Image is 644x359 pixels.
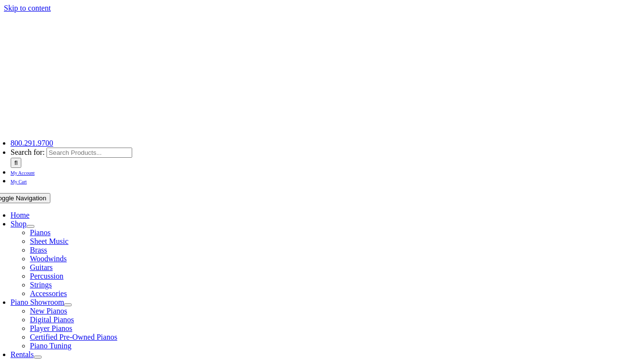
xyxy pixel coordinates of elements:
a: Piano Tuning [30,342,72,350]
a: Accessories [30,289,67,298]
a: Certified Pre-Owned Pianos [30,333,117,341]
a: Home [11,211,30,219]
span: Search for: [11,148,45,156]
a: Percussion [30,272,63,280]
a: Pianos [30,228,51,237]
button: Open submenu of Piano Showroom [64,303,72,306]
a: Brass [30,246,47,254]
span: My Cart [11,179,27,184]
a: Woodwinds [30,254,67,263]
a: Rentals [11,350,34,359]
a: Sheet Music [30,237,69,245]
button: Open submenu of Rentals [34,356,42,359]
a: Guitars [30,263,53,271]
a: Player Pianos [30,324,73,332]
a: Shop [11,220,27,228]
a: Digital Pianos [30,315,74,324]
a: Strings [30,281,52,289]
a: My Cart [11,177,27,185]
a: New Pianos [30,307,67,315]
a: My Account [11,168,35,176]
input: Search Products... [46,148,132,158]
input: Search [11,158,22,168]
a: Piano Showroom [11,298,64,306]
button: Open submenu of Shop [27,225,34,228]
span: My Account [11,170,35,176]
a: Skip to content [4,4,51,12]
a: 800.291.9700 [11,139,53,147]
